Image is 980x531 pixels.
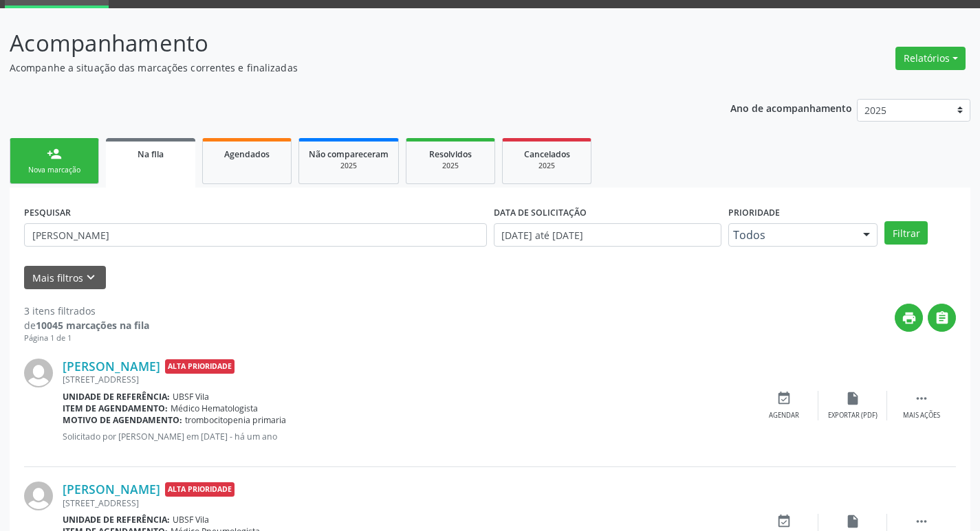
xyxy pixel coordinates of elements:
[730,99,852,116] p: Ano de acompanhamento
[494,223,721,247] input: Selecione um intervalo
[185,414,286,426] span: trombocitopenia primaria
[902,310,917,326] i: print
[935,310,950,326] i: 
[416,161,485,171] div: 2025
[63,374,750,385] div: [STREET_ADDRESS]
[20,165,89,175] div: Nova marcação
[776,391,792,406] i: event_available
[24,223,487,247] input: Nome, CNS
[512,161,581,171] div: 2025
[63,414,182,426] b: Motivo de agendamento:
[165,359,235,374] span: Alta Prioridade
[928,304,956,332] button: 
[884,221,928,245] button: Filtrar
[733,228,850,242] span: Todos
[83,270,98,285] i: keyboard_arrow_down
[494,202,587,223] label: DATA DE SOLICITAÇÃO
[776,514,792,529] i: event_available
[24,266,106,290] button: Mais filtroskeyboard_arrow_down
[728,202,780,223] label: Prioridade
[24,318,149,332] div: de
[524,148,570,160] span: Cancelados
[63,482,160,497] a: [PERSON_NAME]
[10,60,682,75] p: Acompanhe a situação das marcações correntes e finalizadas
[171,403,258,414] span: Médico Hematologista
[914,514,929,529] i: 
[224,148,270,160] span: Agendados
[24,202,71,223] label: PESQUISAR
[10,26,682,60] p: Acompanhamento
[173,514,209,526] span: UBSF Vila
[903,411,940,420] div: Mais ações
[309,148,389,160] span: Não compareceram
[63,431,750,442] p: Solicitado por [PERSON_NAME] em [DATE] - há um ano
[63,403,168,414] b: Item de agendamento:
[769,411,799,420] div: Agendar
[63,514,170,526] b: Unidade de referência:
[845,514,860,529] i: insert_drive_file
[173,391,209,403] span: UBSF Vila
[895,47,966,70] button: Relatórios
[845,391,860,406] i: insert_drive_file
[165,482,235,497] span: Alta Prioridade
[24,359,53,387] img: img
[63,391,170,403] b: Unidade de referência:
[36,319,149,332] strong: 10045 marcações na fila
[63,497,750,509] div: [STREET_ADDRESS]
[24,332,149,344] div: Página 1 de 1
[138,148,164,160] span: Na fila
[429,148,472,160] span: Resolvidos
[828,411,878,420] div: Exportar (PDF)
[24,304,149,318] div: 3 itens filtrados
[63,359,160,374] a: [PERSON_NAME]
[914,391,929,406] i: 
[47,146,62,161] div: person_add
[895,304,923,332] button: print
[309,161,389,171] div: 2025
